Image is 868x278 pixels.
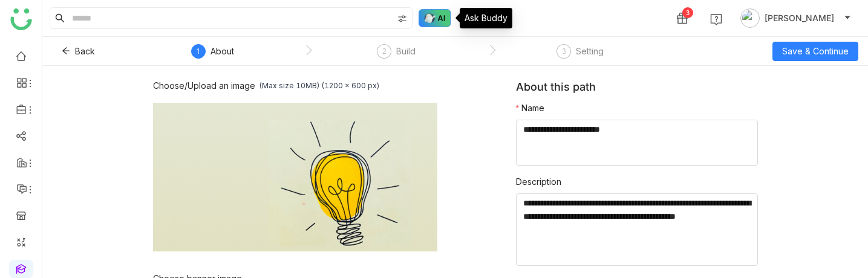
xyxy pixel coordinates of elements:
[397,14,407,24] img: search-type.svg
[382,47,387,56] span: 2
[516,80,758,102] div: About this path
[738,8,853,28] button: [PERSON_NAME]
[419,9,451,27] img: ask-buddy-hover.svg
[52,42,105,61] button: Back
[782,45,849,58] span: Save & Continue
[682,7,693,18] div: 3
[740,8,760,28] img: avatar
[396,44,416,59] div: Build
[556,44,604,66] div: 3Setting
[562,47,566,56] span: 3
[153,80,255,91] div: Choose/Upload an image
[377,44,416,66] div: 2Build
[765,11,834,25] span: [PERSON_NAME]
[10,8,32,30] img: logo
[196,47,200,56] span: 1
[710,13,722,25] img: help.svg
[259,81,379,90] div: (Max size 10MB) (1200 x 600 px)
[516,102,544,115] label: Name
[191,44,234,66] div: 1About
[576,44,604,59] div: Setting
[460,8,512,28] div: Ask Buddy
[516,175,561,189] label: Description
[772,42,858,61] button: Save & Continue
[75,45,95,58] span: Back
[210,44,234,59] div: About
